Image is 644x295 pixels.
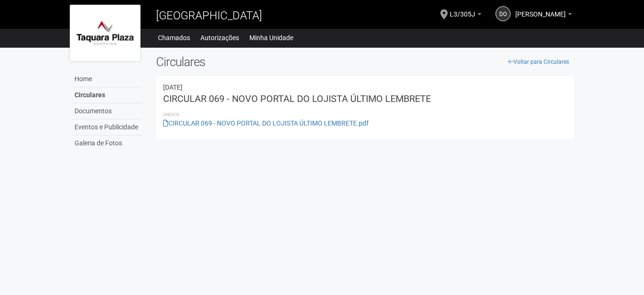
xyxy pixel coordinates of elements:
[450,1,475,18] span: L3/305J
[156,9,262,22] span: [GEOGRAPHIC_DATA]
[450,12,481,19] a: L3/305J
[156,55,574,69] h2: Circulares
[163,83,567,92] div: 22/08/2025 21:46
[515,1,566,18] span: Daiana Oliveira Pedreira
[72,135,142,151] a: Galeria de Fotos
[72,87,142,103] a: Circulares
[503,55,574,69] a: Voltar para Circulares
[72,103,142,119] a: Documentos
[158,31,190,44] a: Chamados
[515,12,572,19] a: [PERSON_NAME]
[72,71,142,87] a: Home
[163,119,369,127] a: CIRCULAR 069 - NOVO PORTAL DO LOJISTA ÚLTIMO LEMBRETE.pdf
[249,31,293,44] a: Minha Unidade
[200,31,239,44] a: Autorizações
[495,6,511,21] a: DO
[163,110,567,119] li: Anexos
[72,119,142,135] a: Eventos e Publicidade
[70,5,140,61] img: logo.jpg
[163,94,567,103] h3: CIRCULAR 069 - NOVO PORTAL DO LOJISTA ÚLTIMO LEMBRETE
